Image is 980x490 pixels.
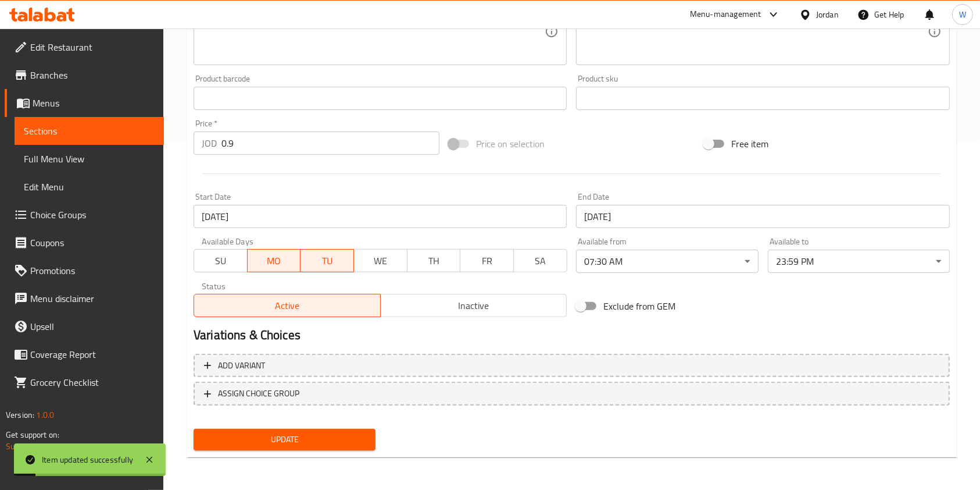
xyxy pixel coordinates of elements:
button: WE [353,249,407,272]
span: Sections [24,124,155,138]
button: Inactive [380,294,567,317]
span: Active [199,297,376,314]
button: Active [194,294,381,317]
a: Full Menu View [15,145,164,173]
button: Add variant [194,354,950,378]
span: Add variant [218,358,265,373]
span: FR [465,253,509,269]
h2: Variations & Choices [194,326,950,344]
a: Choice Groups [5,201,164,229]
a: Coverage Report [5,340,164,368]
a: Edit Restaurant [5,33,164,61]
span: Version: [6,407,34,422]
span: 1.0.0 [36,407,54,422]
span: Exclude from GEM [603,299,675,313]
button: TH [407,249,461,272]
span: SA [518,253,563,269]
span: TU [305,253,349,269]
a: Grocery Checklist [5,368,164,396]
button: SA [513,249,567,272]
input: Please enter price [221,132,439,155]
span: Inactive [385,297,563,314]
span: Choice Groups [30,208,155,222]
a: Menu disclaimer [5,285,164,313]
span: WE [359,253,403,269]
p: JOD [202,136,217,150]
span: Price on selection [476,137,545,151]
span: TH [412,253,456,269]
a: Menus [5,89,164,117]
span: Upsell [30,319,155,333]
span: Grocery Checklist [30,375,155,389]
a: Promotions [5,257,164,285]
span: Promotions [30,264,155,278]
span: Free item [731,137,768,151]
button: TU [301,249,354,272]
a: Support.OpsPlatform [6,439,80,454]
span: Edit Menu [24,180,155,194]
span: MO [252,253,296,269]
div: 07:30 AM [576,250,758,273]
button: SU [194,249,248,272]
span: ASSIGN CHOICE GROUP [218,386,299,401]
span: Menu disclaimer [30,292,155,306]
a: Coupons [5,229,164,257]
textarea: استمتع بمناقيش الزعتر الشهية واحصل على واحدة أخرى مجانًا! [584,4,927,59]
span: Branches [30,68,155,82]
span: W [959,8,966,21]
div: Item updated successfully [42,453,133,466]
button: MO [247,249,301,272]
span: Menus [33,96,155,110]
button: ASSIGN CHOICE GROUP [194,382,950,406]
a: Branches [5,61,164,89]
span: Update [203,432,366,447]
textarea: Enjoy a delicious Zaatar Manoushe and get another one for free! [202,4,545,59]
button: FR [460,249,514,272]
a: Edit Menu [15,173,164,201]
a: Sections [15,117,164,145]
span: Get support on: [6,427,59,442]
input: Please enter product sku [576,87,949,110]
span: Coverage Report [30,347,155,361]
span: Full Menu View [24,152,155,166]
span: Coupons [30,236,155,250]
input: Please enter product barcode [194,87,567,110]
div: 23:59 PM [768,250,950,273]
div: Menu-management [690,8,761,22]
button: Update [194,429,375,450]
span: SU [199,253,243,269]
span: Edit Restaurant [30,40,155,54]
div: Jordan [816,8,839,21]
a: Upsell [5,313,164,340]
